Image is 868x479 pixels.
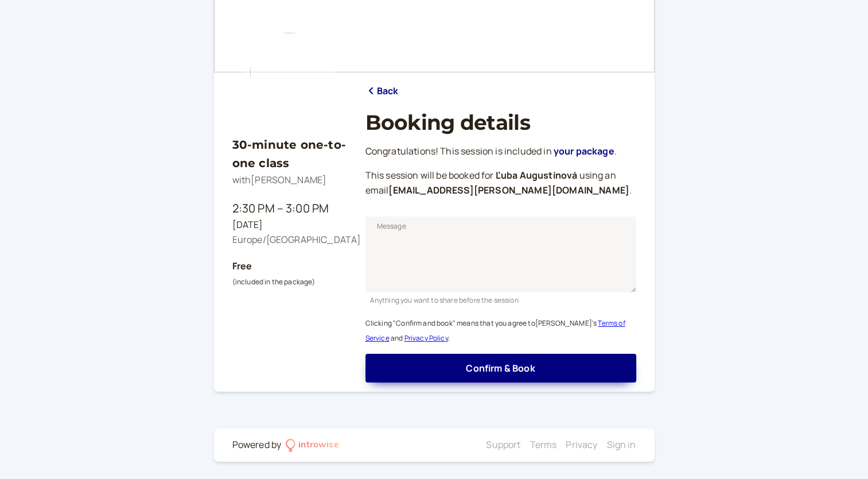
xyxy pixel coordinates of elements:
[365,168,636,198] p: This session will be booked for using an email .
[566,438,597,451] a: Privacy
[232,260,252,272] b: Free
[232,199,347,218] div: 2:30 PM – 3:00 PM
[404,333,447,343] a: Privacy Policy
[232,173,327,186] span: with [PERSON_NAME]
[365,318,625,343] a: Terms of Service
[298,438,338,453] div: introwise
[530,438,556,451] a: Terms
[365,217,636,292] textarea: Message
[466,362,535,374] span: Confirm & Book
[232,136,347,173] h3: 30-minute one-to-one class
[232,233,347,248] div: Europe/[GEOGRAPHIC_DATA]
[606,438,636,451] a: Sign in
[365,318,625,343] small: Clicking "Confirm and book" means that you agree to [PERSON_NAME] ' s and .
[232,277,316,287] small: (included in the package)
[286,438,339,453] a: introwise
[377,221,406,232] span: Message
[496,169,578,181] b: Ľuba Augustínová
[486,438,520,451] a: Support
[365,110,636,135] h1: Booking details
[554,145,614,157] a: your package
[365,354,636,383] button: Confirm & Book
[232,438,282,453] div: Powered by
[365,292,636,306] div: Anything you want to share before the session
[365,84,399,99] a: Back
[232,218,347,233] div: [DATE]
[388,184,629,196] b: [EMAIL_ADDRESS][PERSON_NAME][DOMAIN_NAME]
[365,144,636,159] p: Congratulations! This session is included in .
